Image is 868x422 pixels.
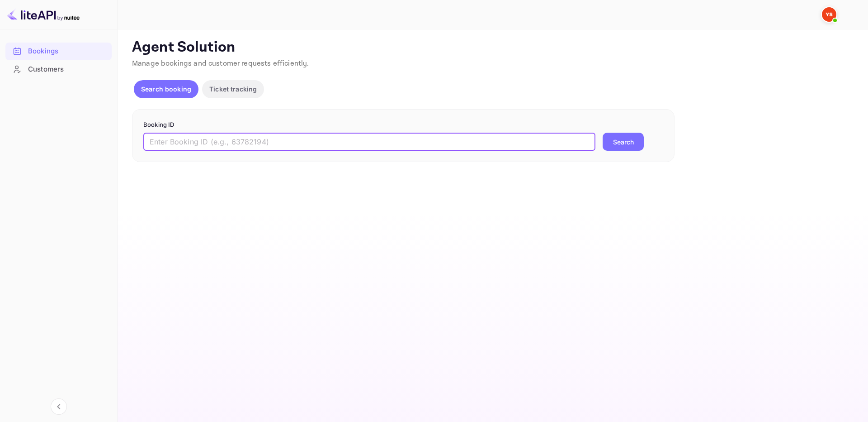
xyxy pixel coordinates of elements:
a: Customers [5,61,112,77]
div: Bookings [5,43,112,60]
div: Customers [5,61,112,78]
div: Customers [28,64,107,75]
div: Bookings [28,46,107,57]
span: Manage bookings and customer requests efficiently. [132,59,309,68]
a: Bookings [5,43,112,59]
img: LiteAPI logo [7,7,80,22]
button: Collapse navigation [51,398,67,415]
input: Enter Booking ID (e.g., 63782194) [143,133,595,151]
p: Agent Solution [132,38,852,57]
img: Yandex Support [822,7,836,22]
p: Search booking [141,84,191,94]
button: Search [603,133,644,151]
p: Ticket tracking [209,84,257,94]
p: Booking ID [143,120,663,129]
